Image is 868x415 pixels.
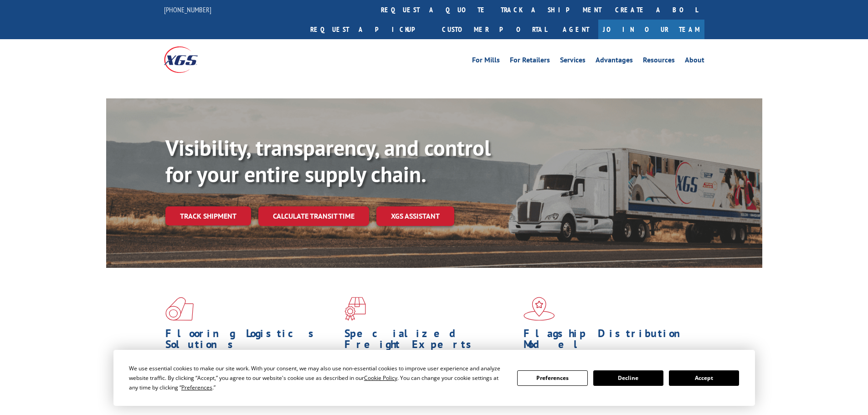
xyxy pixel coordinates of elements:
[344,328,517,354] h1: Specialized Freight Experts
[435,20,554,39] a: Customer Portal
[524,328,696,354] h1: Flagship Distribution Model
[303,20,435,39] a: Request a pickup
[669,370,739,386] button: Accept
[517,370,587,386] button: Preferences
[113,350,755,406] div: Cookie Consent Prompt
[643,56,675,67] a: Resources
[165,133,491,188] b: Visibility, transparency, and control for your entire supply chain.
[181,384,212,391] span: Preferences
[472,56,500,67] a: For Mills
[164,5,211,14] a: [PHONE_NUMBER]
[165,297,194,321] img: xgs-icon-total-supply-chain-intelligence-red
[593,370,663,386] button: Decline
[554,20,598,39] a: Agent
[560,56,586,67] a: Services
[598,20,704,39] a: Join Our Team
[364,374,397,382] span: Cookie Policy
[376,206,454,226] a: XGS ASSISTANT
[129,364,506,392] div: We use essential cookies to make our site work. With your consent, we may also use non-essential ...
[685,56,704,67] a: About
[596,56,633,67] a: Advantages
[165,206,251,225] a: Track shipment
[510,56,550,67] a: For Retailers
[524,297,555,321] img: xgs-icon-flagship-distribution-model-red
[165,328,338,354] h1: Flooring Logistics Solutions
[258,206,369,226] a: Calculate transit time
[344,297,366,321] img: xgs-icon-focused-on-flooring-red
